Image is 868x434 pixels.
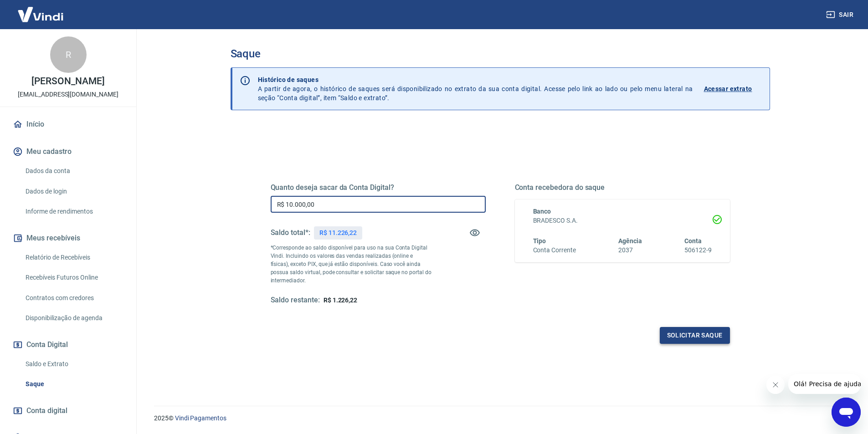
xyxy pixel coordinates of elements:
h6: 2037 [618,245,642,255]
a: Recebíveis Futuros Online [22,268,125,287]
h5: Saldo restante: [271,296,320,305]
span: Agência [618,237,642,245]
p: *Corresponde ao saldo disponível para uso na sua Conta Digital Vindi. Incluindo os valores das ve... [271,244,432,285]
h3: Saque [231,47,770,60]
a: Conta digital [11,401,125,421]
a: Saldo e Extrato [22,355,125,373]
p: 2025 © [154,414,846,423]
div: R [50,36,87,73]
button: Sair [824,6,857,23]
a: Dados da conta [22,162,125,180]
p: [EMAIL_ADDRESS][DOMAIN_NAME] [18,90,118,99]
button: Solicitar saque [660,327,730,344]
a: Disponibilização de agenda [22,309,125,327]
button: Meus recebíveis [11,228,125,248]
p: R$ 11.226,22 [319,228,357,238]
h5: Saldo total*: [271,228,310,237]
a: Informe de rendimentos [22,202,125,221]
img: Vindi [11,0,70,28]
a: Dados de login [22,182,125,201]
span: R$ 1.226,22 [324,296,357,304]
h5: Quanto deseja sacar da Conta Digital? [271,183,486,192]
button: Meu cadastro [11,142,125,162]
p: Histórico de saques [258,75,693,84]
h6: Conta Corrente [533,245,576,255]
a: Início [11,114,125,134]
iframe: Mensagem da empresa [788,374,861,394]
h6: BRADESCO S.A. [533,216,712,225]
a: Relatório de Recebíveis [22,248,125,267]
h6: 506122-9 [684,245,712,255]
button: Conta Digital [11,335,125,355]
span: Conta digital [26,404,67,417]
span: Banco [533,208,551,215]
h5: Conta recebedora do saque [515,183,730,192]
a: Contratos com credores [22,289,125,307]
p: A partir de agora, o histórico de saques será disponibilizado no extrato da sua conta digital. Ac... [258,75,693,102]
iframe: Fechar mensagem [766,376,785,394]
span: Olá! Precisa de ajuda? [5,6,77,14]
p: Acessar extrato [704,84,752,93]
a: Saque [22,375,125,393]
a: Acessar extrato [704,75,762,102]
p: [PERSON_NAME] [31,77,104,86]
iframe: Botão para abrir a janela de mensagens [832,398,861,427]
span: Conta [684,237,702,245]
a: Vindi Pagamentos [175,414,226,422]
span: Tipo [533,237,546,245]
